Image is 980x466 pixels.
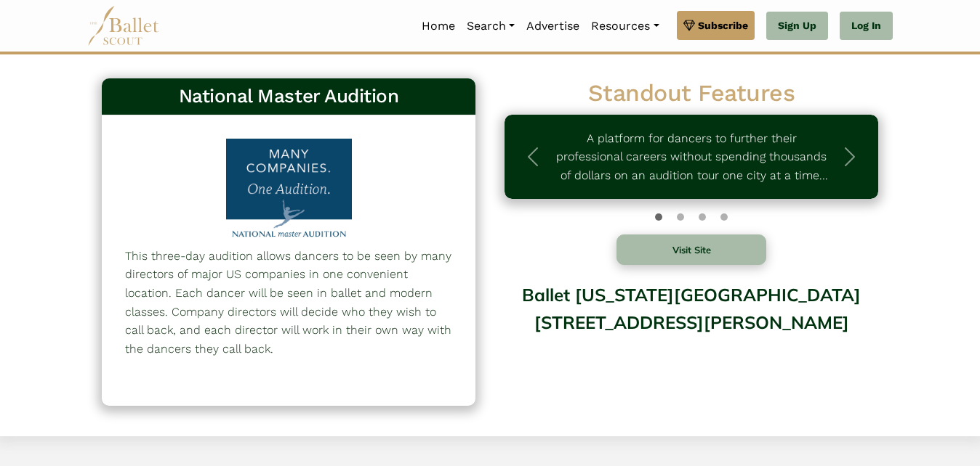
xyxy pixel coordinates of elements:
a: Search [461,11,521,41]
button: Visit Site [616,234,766,265]
a: Sign Up [766,12,828,41]
p: A platform for dancers to further their professional careers without spending thousands of dollar... [555,129,827,185]
a: Log In [840,12,893,41]
button: Slide 0 [655,206,662,228]
h2: Standout Features [505,78,878,109]
span: Subscribe [698,17,748,33]
p: This three-day audition allows dancers to be seen by many directors of major US companies in one ... [125,247,452,359]
h3: National Master Audition [113,84,464,109]
button: Slide 1 [677,206,684,228]
a: Advertise [521,11,585,41]
img: gem.svg [683,17,695,33]
button: Slide 3 [720,206,728,228]
button: Slide 2 [699,206,706,228]
a: Subscribe [677,11,755,40]
a: Home [416,11,461,41]
div: Ballet [US_STATE][GEOGRAPHIC_DATA][STREET_ADDRESS][PERSON_NAME] [505,274,878,391]
a: Resources [585,11,664,41]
